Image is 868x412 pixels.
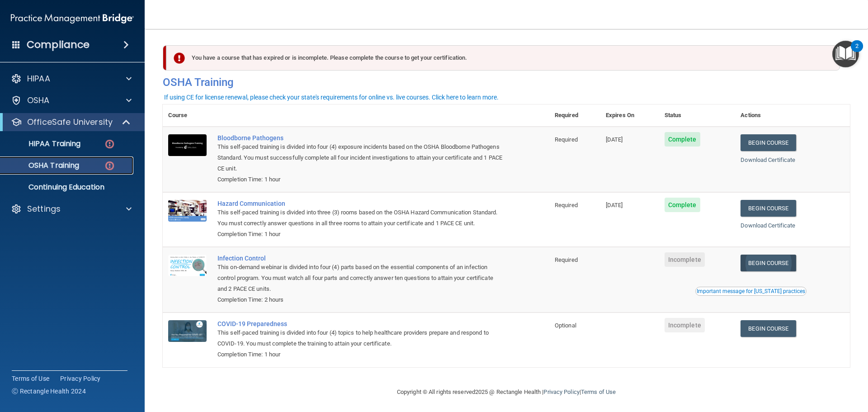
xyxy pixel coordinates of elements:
span: Incomplete [665,252,705,267]
a: Privacy Policy [60,374,101,383]
p: OSHA [27,95,50,106]
span: Optional [555,322,576,329]
a: Hazard Communication [217,200,504,207]
a: HIPAA [11,73,132,84]
th: Status [659,104,736,127]
div: 2 [855,46,859,58]
p: Continuing Education [6,183,129,192]
div: Completion Time: 1 hour [217,174,504,185]
a: Begin Course [741,255,796,271]
iframe: Drift Widget Chat Controller [712,348,857,384]
span: Required [555,256,578,263]
button: Read this if you are a dental practitioner in the state of CA [695,287,807,296]
div: This on-demand webinar is divided into four (4) parts based on the essential components of an inf... [217,262,504,294]
span: Incomplete [665,318,705,332]
a: Bloodborne Pathogens [217,134,504,142]
a: Download Certificate [741,156,795,163]
th: Expires On [600,104,659,127]
div: You have a course that has expired or is incomplete. Please complete the course to get your certi... [166,45,840,71]
div: If using CE for license renewal, please check your state's requirements for online vs. live cours... [164,94,499,100]
p: Settings [27,204,61,214]
h4: OSHA Training [163,76,850,89]
div: Completion Time: 2 hours [217,294,504,305]
span: Complete [665,132,700,147]
span: Ⓒ Rectangle Health 2024 [12,387,86,396]
div: This self-paced training is divided into three (3) rooms based on the OSHA Hazard Communication S... [217,207,504,229]
div: This self-paced training is divided into four (4) exposure incidents based on the OSHA Bloodborne... [217,142,504,174]
a: Begin Course [741,200,796,217]
div: Important message for [US_STATE] practices [697,289,805,294]
a: Download Certificate [741,222,795,229]
a: Privacy Policy [543,388,579,395]
div: Completion Time: 1 hour [217,229,504,240]
p: HIPAA [27,73,50,84]
img: danger-circle.6113f641.png [104,138,115,150]
div: Copyright © All rights reserved 2025 @ Rectangle Health | | [341,378,671,407]
th: Required [549,104,600,127]
span: Complete [665,198,700,212]
a: OSHA [11,95,132,106]
a: Terms of Use [12,374,49,383]
button: If using CE for license renewal, please check your state's requirements for online vs. live cours... [163,93,500,102]
th: Course [163,104,212,127]
span: [DATE] [606,136,623,143]
p: OSHA Training [6,161,79,170]
div: This self-paced training is divided into four (4) topics to help healthcare providers prepare and... [217,327,504,349]
a: Begin Course [741,134,796,151]
span: Required [555,136,578,143]
p: HIPAA Training [6,139,80,148]
a: COVID-19 Preparedness [217,320,504,327]
th: Actions [735,104,850,127]
img: exclamation-circle-solid-danger.72ef9ffc.png [174,52,185,64]
a: OfficeSafe University [11,117,131,128]
span: Required [555,202,578,208]
p: OfficeSafe University [27,117,113,128]
a: Settings [11,204,132,214]
button: Open Resource Center, 2 new notifications [832,41,859,67]
div: Completion Time: 1 hour [217,349,504,360]
h4: Compliance [27,38,90,51]
img: PMB logo [11,9,134,28]
a: Begin Course [741,320,796,337]
span: [DATE] [606,202,623,208]
a: Infection Control [217,255,504,262]
a: Terms of Use [581,388,616,395]
img: danger-circle.6113f641.png [104,160,115,171]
